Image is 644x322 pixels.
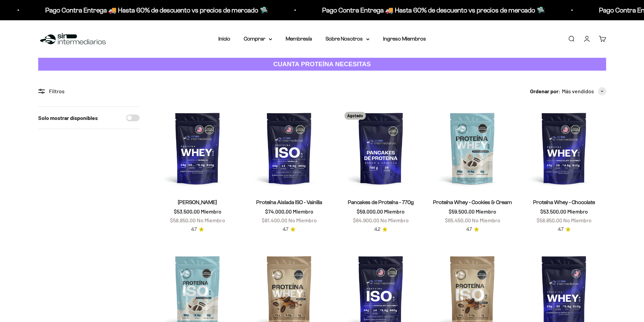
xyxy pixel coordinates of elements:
[353,217,379,223] span: $64.900,00
[244,34,272,43] summary: Comprar
[562,87,606,96] button: Más vendidos
[374,226,387,233] a: 4.24.2 de 5.0 estrellas
[38,87,140,96] div: Filtros
[383,36,426,42] a: Ingreso Miembros
[288,217,317,223] span: No Miembro
[170,217,196,223] span: $58.850,00
[283,226,288,233] span: 4.7
[445,217,471,223] span: $65.450,00
[567,208,588,215] span: Miembro
[174,208,200,215] span: $53.500,00
[558,226,571,233] a: 4.74.7 de 5.0 estrellas
[540,208,566,215] span: $53.500,00
[326,34,369,43] summary: Sobre Nosotros
[357,208,383,215] span: $59.000,00
[33,5,256,16] p: Pago Contra Entrega 🚚 Hasta 60% de descuento vs precios de mercado 🛸
[178,199,217,205] a: [PERSON_NAME]
[472,217,500,223] span: No Miembro
[348,199,414,205] a: Pancakes de Proteína - 770g
[218,36,230,42] a: Inicio
[201,208,221,215] span: Miembro
[38,114,98,122] label: Solo mostrar disponibles
[466,226,479,233] a: 4.74.7 de 5.0 estrellas
[310,5,532,16] p: Pago Contra Entrega 🚚 Hasta 60% de descuento vs precios de mercado 🛸
[293,208,313,215] span: Miembro
[38,58,606,71] a: CUANTA PROTEÍNA NECESITAS
[562,87,594,96] span: Más vendidos
[476,208,496,215] span: Miembro
[563,217,592,223] span: No Miembro
[191,226,204,233] a: 4.74.7 de 5.0 estrellas
[262,217,287,223] span: $81.400,00
[380,217,409,223] span: No Miembro
[197,217,225,223] span: No Miembro
[433,199,512,205] a: Proteína Whey - Cookies & Cream
[283,226,295,233] a: 4.74.7 de 5.0 estrellas
[191,226,197,233] span: 4.7
[533,199,595,205] a: Proteína Whey - Chocolate
[558,226,564,233] span: 4.7
[273,60,371,68] strong: CUANTA PROTEÍNA NECESITAS
[265,208,292,215] span: $74.000,00
[536,217,562,223] span: $58.850,00
[449,208,475,215] span: $59.500,00
[466,226,472,233] span: 4.7
[384,208,405,215] span: Miembro
[374,226,380,233] span: 4.2
[256,199,322,205] a: Proteína Aislada ISO - Vainilla
[286,36,312,42] a: Membresía
[530,87,560,96] span: Ordenar por:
